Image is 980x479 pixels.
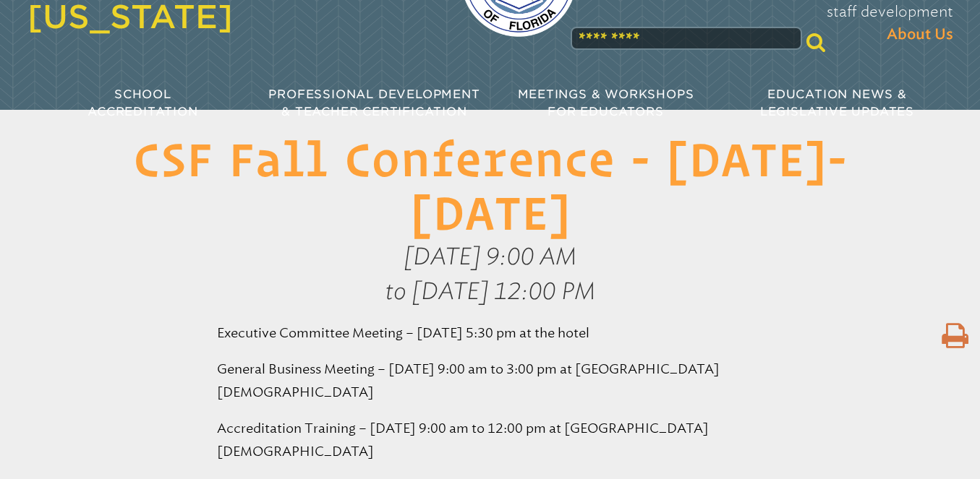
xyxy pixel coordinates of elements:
span: Professional Development & Teacher Certification [268,87,480,118]
span: Meetings & Workshops for Educators [518,87,694,118]
span: About Us [887,23,953,46]
p: Accreditation Training – [DATE] 9:00 am to 12:00 pm at [GEOGRAPHIC_DATA][DEMOGRAPHIC_DATA] [217,417,764,463]
p: General Business Meeting – [DATE] 9:00 am to 3:00 pm at [GEOGRAPHIC_DATA][DEMOGRAPHIC_DATA] [217,358,764,404]
h1: CSF Fall Conference - [DATE]-[DATE] [119,133,862,239]
span: School Accreditation [88,87,197,118]
span: Education News & Legislative Updates [760,87,914,118]
p: Executive Committee Meeting – [DATE] 5:30 pm at the hotel [217,322,764,345]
